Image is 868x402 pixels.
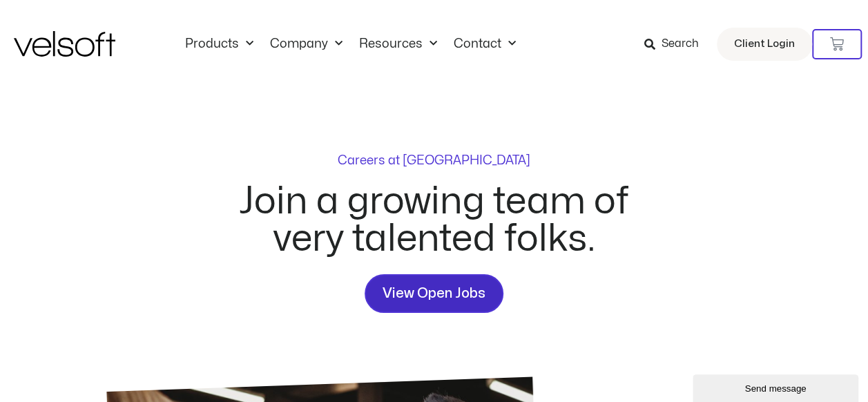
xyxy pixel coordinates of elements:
[693,372,861,402] iframe: chat widget
[14,31,115,57] img: Velsoft Training Materials
[177,37,262,52] a: ProductsMenu Toggle
[223,183,646,258] h2: Join a growing team of very talented folks.
[717,28,812,61] a: Client Login
[644,32,708,56] a: Search
[262,37,351,52] a: CompanyMenu Toggle
[177,37,524,52] nav: Menu
[338,155,530,167] p: Careers at [GEOGRAPHIC_DATA]
[662,35,699,53] span: Search
[351,37,445,52] a: ResourcesMenu Toggle
[383,283,485,305] span: View Open Jobs
[734,35,795,53] span: Client Login
[445,37,524,52] a: ContactMenu Toggle
[365,274,503,313] a: View Open Jobs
